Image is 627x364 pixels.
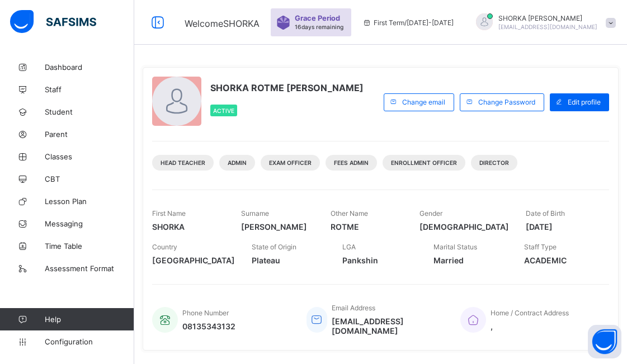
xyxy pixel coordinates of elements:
span: Marital Status [433,243,477,251]
span: Welcome SHORKA [185,18,260,29]
div: SHORKAJOEL [465,13,621,32]
span: LGA [342,243,356,251]
span: ACADEMIC [524,256,598,265]
span: [EMAIL_ADDRESS][DOMAIN_NAME] [332,316,444,335]
span: State of Origin [252,243,296,251]
span: Admin [228,159,247,166]
span: [DATE] [526,222,598,231]
span: Head Teacher [161,159,205,166]
span: Director [479,159,509,166]
span: Enrollment Officer [391,159,457,166]
span: Married [433,256,507,265]
span: Grace Period [295,14,340,22]
span: , [491,322,569,331]
span: Lesson Plan [45,197,134,206]
span: Help [45,315,134,324]
span: [PERSON_NAME] [241,222,313,231]
span: Pankshin [342,256,416,265]
span: Assessment Format [45,264,134,273]
span: CBT [45,174,134,183]
span: Time Table [45,242,134,250]
span: Change email [402,98,445,106]
span: Parent [45,130,134,139]
span: SHORKA [152,222,224,231]
img: sticker-purple.71386a28dfed39d6af7621340158ba97.svg [276,16,290,30]
span: Classes [45,152,134,161]
span: Student [45,107,134,116]
span: [GEOGRAPHIC_DATA] [152,256,235,265]
span: Change Password [478,98,535,106]
span: Other Name [331,209,368,218]
span: [EMAIL_ADDRESS][DOMAIN_NAME] [498,23,597,30]
span: Staff Type [524,243,557,251]
span: SHORKA ROTME [PERSON_NAME] [210,82,364,93]
span: Date of Birth [526,209,565,218]
span: 16 days remaining [295,23,343,30]
span: Active [213,107,234,114]
span: Configuration [45,337,134,346]
span: First Name [152,209,186,218]
span: SHORKA [PERSON_NAME] [498,14,597,22]
span: session/term information [362,18,454,27]
img: safsims [10,10,96,34]
span: Country [152,243,177,251]
span: Plateau [252,256,326,265]
button: Open asap [588,325,621,358]
span: Home / Contract Address [491,309,569,317]
span: Edit profile [568,98,601,106]
span: [DEMOGRAPHIC_DATA] [419,222,509,231]
span: Staff [45,85,134,94]
span: Phone Number [182,309,229,317]
span: Fees Admin [334,159,369,166]
span: Messaging [45,219,134,228]
span: Gender [419,209,442,218]
span: Email Address [332,304,375,312]
span: 08135343132 [182,322,235,331]
span: ROTME [331,222,403,231]
span: Surname [241,209,269,218]
span: Dashboard [45,63,134,72]
span: Exam Officer [269,159,312,166]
